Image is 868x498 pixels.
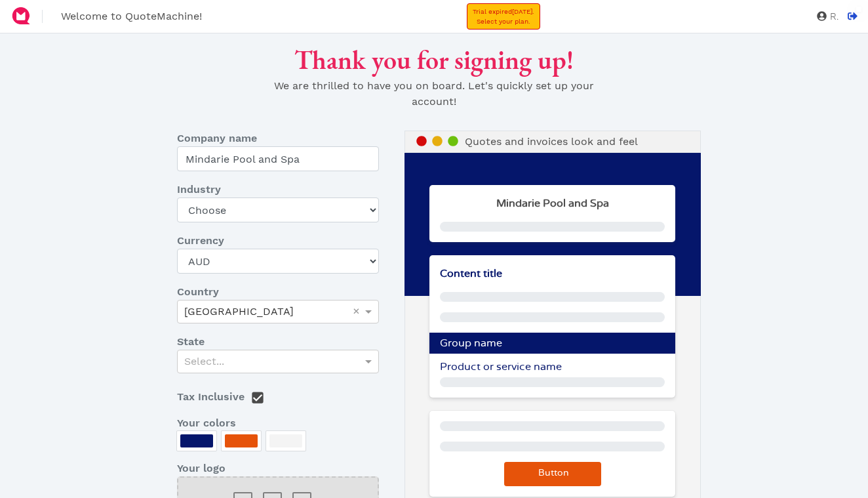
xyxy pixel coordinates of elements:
[61,10,202,22] span: Welcome to QuoteMachine!
[504,462,601,486] button: Button
[496,198,609,209] strong: Mindarie Pool and Spa
[294,43,574,77] span: Thank you for signing up!
[177,334,205,350] span: State
[177,182,221,197] span: Industry
[536,468,569,478] span: Button
[177,461,226,476] span: Your logo
[512,8,532,15] span: [DATE]
[10,5,31,26] img: QuoteM_icon_flat.png
[353,305,360,317] span: ×
[827,12,838,22] span: R.
[473,8,534,25] span: Trial expired . Select your plan.
[184,305,294,318] span: [GEOGRAPHIC_DATA]
[404,131,701,153] div: Quotes and invoices look and feel
[351,301,362,323] span: Clear value
[177,284,219,300] span: Country
[440,268,502,279] span: Content title
[177,390,245,403] span: Tax Inclusive
[177,415,236,431] span: Your colors
[440,362,562,372] span: Product or service name
[177,233,224,249] span: Currency
[178,350,378,373] div: Select...
[274,79,594,108] span: We are thrilled to have you on board. Let's quickly set up your account!
[467,3,540,30] a: Trial expired[DATE].Select your plan.
[440,338,502,348] span: Group name
[177,131,257,146] span: Company name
